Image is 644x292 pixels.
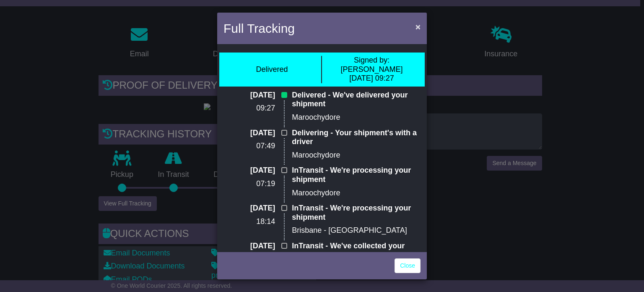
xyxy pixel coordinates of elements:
p: 07:49 [223,142,275,151]
p: 09:27 [223,104,275,113]
span: Signed by: [354,56,390,64]
p: Maroochydore [292,113,421,122]
div: [PERSON_NAME] [DATE] 09:27 [326,56,417,83]
h4: Full Tracking [223,19,295,38]
p: [DATE] [223,129,275,138]
p: [DATE] [223,204,275,213]
a: Close [395,258,421,273]
p: InTransit - We've collected your shipment [292,242,421,260]
p: InTransit - We're processing your shipment [292,204,421,222]
p: [DATE] [223,91,275,100]
button: Close [411,18,425,35]
p: Brisbane - [GEOGRAPHIC_DATA] [292,226,421,235]
p: Maroochydore [292,151,421,160]
p: 18:14 [223,217,275,226]
p: 07:19 [223,179,275,189]
p: [DATE] [223,242,275,251]
p: InTransit - We're processing your shipment [292,166,421,184]
p: Delivered - We've delivered your shipment [292,91,421,109]
p: [DATE] [223,166,275,175]
p: Delivering - Your shipment's with a driver [292,129,421,147]
span: × [415,22,421,32]
div: Delivered [256,65,288,74]
p: Maroochydore [292,189,421,198]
